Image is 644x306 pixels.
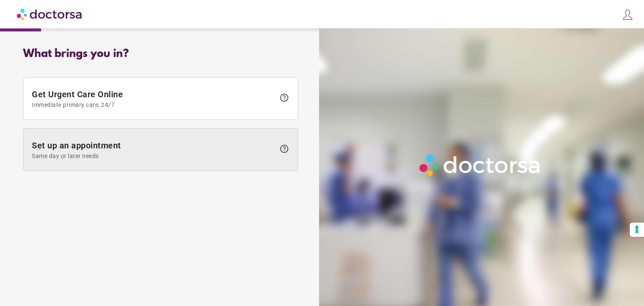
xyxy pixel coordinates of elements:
span: help [279,144,289,154]
div: What brings you in? [23,48,298,60]
img: Logo-Doctorsa-trans-White-partial-flat.png [416,151,545,179]
img: Doctorsa.com [17,5,83,23]
span: help [279,93,289,103]
button: Your consent preferences for tracking technologies [630,223,644,237]
span: Same day or later needs [32,153,275,159]
span: Set up an appointment [32,140,275,159]
span: Immediate primary care, 24/7 [32,101,275,108]
img: icons8-customer-100.png [622,9,634,21]
span: Get Urgent Care Online [32,89,275,108]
